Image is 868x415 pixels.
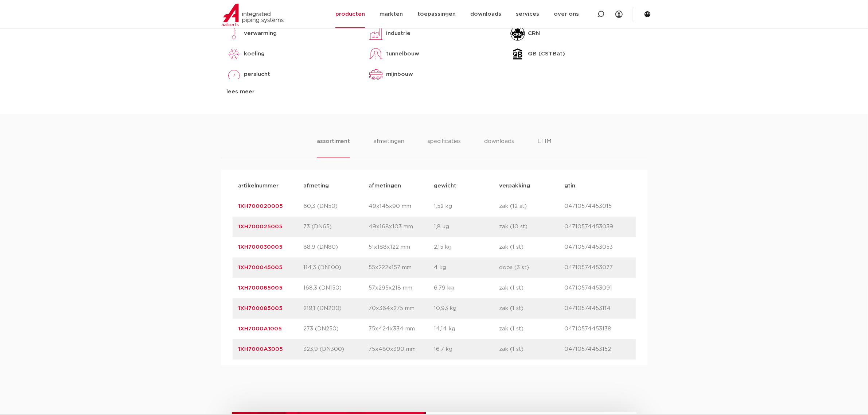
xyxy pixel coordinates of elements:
p: 323,9 (DN300) [304,345,369,354]
p: 04710574453138 [565,325,630,333]
p: 14,14 kg [434,325,499,333]
p: 168,3 (DN150) [304,284,369,292]
li: assortiment [317,137,350,158]
p: 57x295x218 mm [369,284,434,292]
p: gewicht [434,182,499,190]
p: CRN [528,29,540,38]
p: 16,7 kg [434,345,499,354]
p: 75x480x390 mm [369,345,434,354]
div: lees meer [227,88,358,96]
p: mijnbouw [386,70,413,79]
a: 1XH700045005 [238,265,283,270]
li: ETIM [537,137,551,158]
p: 73 (DN65) [304,222,369,231]
p: 51x188x122 mm [369,243,434,252]
p: 219,1 (DN200) [304,304,369,313]
p: 04710574453015 [565,202,630,211]
a: 1XH7000A1005 [238,326,282,331]
img: tunnelbouw [369,47,383,61]
p: 04710574453039 [565,222,630,231]
li: downloads [484,137,514,158]
li: afmetingen [373,137,404,158]
a: 1XH700085005 [238,306,283,311]
img: koeling [227,47,241,61]
p: 10,93 kg [434,304,499,313]
img: industrie [369,26,383,41]
p: koeling [244,50,265,58]
p: 75x424x334 mm [369,325,434,333]
p: tunnelbouw [386,50,419,58]
p: verpakking [499,182,565,190]
img: verwarming [227,26,241,41]
p: 04710574453077 [565,263,630,272]
p: artikelnummer [238,182,304,190]
p: 04710574453114 [565,304,630,313]
img: QB (CSTBat) [510,47,525,61]
p: industrie [386,29,410,38]
p: 6,79 kg [434,284,499,292]
p: 114,3 (DN100) [304,263,369,272]
p: 70x364x275 mm [369,304,434,313]
p: zak (10 st) [499,222,565,231]
p: zak (1 st) [499,304,565,313]
p: zak (1 st) [499,345,565,354]
p: QB (CSTBat) [528,50,565,58]
a: 1XH700025005 [238,224,283,229]
p: 04710574453091 [565,284,630,292]
img: CRN [510,26,525,41]
img: mijnbouw [369,67,383,82]
p: 4 kg [434,263,499,272]
p: zak (1 st) [499,243,565,252]
p: 60,3 (DN50) [304,202,369,211]
p: afmetingen [369,182,434,190]
a: 1XH700065005 [238,285,283,291]
a: 1XH700020005 [238,203,283,209]
li: specificaties [428,137,461,158]
p: zak (1 st) [499,284,565,292]
a: 1XH700030005 [238,244,283,250]
p: 04710574453152 [565,345,630,354]
p: 49x168x103 mm [369,222,434,231]
p: 2,15 kg [434,243,499,252]
p: 1,8 kg [434,222,499,231]
img: perslucht [227,67,241,82]
p: 04710574453053 [565,243,630,252]
p: 55x222x157 mm [369,263,434,272]
p: 273 (DN250) [304,325,369,333]
p: zak (1 st) [499,325,565,333]
p: perslucht [244,70,270,79]
p: gtin [565,182,630,190]
p: 1,52 kg [434,202,499,211]
p: doos (3 st) [499,263,565,272]
p: verwarming [244,29,277,38]
p: afmeting [304,182,369,190]
p: 88,9 (DN80) [304,243,369,252]
a: 1XH7000A3005 [238,346,283,352]
p: zak (12 st) [499,202,565,211]
p: 49x145x90 mm [369,202,434,211]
